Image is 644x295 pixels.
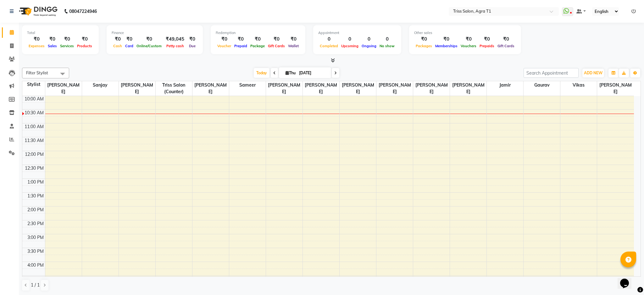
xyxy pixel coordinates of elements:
div: 0 [360,36,378,43]
div: 12:00 PM [24,151,45,158]
span: Services [58,44,75,48]
div: 0 [378,36,396,43]
div: ₹0 [414,36,434,43]
span: Filter Stylist [26,70,48,75]
div: Redemption [216,30,300,36]
span: No show [378,44,396,48]
span: [PERSON_NAME] [340,81,376,96]
div: ₹0 [496,36,516,43]
div: ₹0 [135,36,163,43]
span: Gift Cards [266,44,286,48]
span: Upcoming [340,44,360,48]
span: Vouchers [459,44,478,48]
span: [PERSON_NAME] [119,81,155,96]
input: Search Appointment [524,68,579,78]
div: 4:00 PM [26,262,45,269]
span: Sameer [229,81,266,89]
span: 1 / 1 [31,282,40,288]
div: ₹0 [459,36,478,43]
span: Prepaids [478,44,496,48]
div: ₹49,045 [163,36,187,43]
span: ADD NEW [584,71,602,75]
span: Expenses [27,44,46,48]
span: Card [124,44,135,48]
span: Gaurav [524,81,560,89]
b: 08047224946 [69,3,97,20]
div: ₹0 [286,36,300,43]
div: Other sales [414,30,516,36]
span: Products [75,44,94,48]
div: 2:00 PM [26,207,45,213]
span: Completed [318,44,340,48]
div: Appointment [318,30,396,36]
span: [PERSON_NAME] [597,81,634,96]
span: [PERSON_NAME] [192,81,229,96]
div: ₹0 [233,36,249,43]
span: Cash [112,44,124,48]
span: [PERSON_NAME] [450,81,486,96]
span: Due [187,44,197,48]
div: ₹0 [27,36,46,43]
div: ₹0 [216,36,233,43]
div: ₹0 [124,36,135,43]
div: 11:00 AM [23,123,45,130]
span: Today [254,68,269,78]
span: [PERSON_NAME] [413,81,450,96]
input: 2025-09-04 [297,68,329,78]
span: Memberships [434,44,459,48]
span: Triss Salon (Counter) [156,81,192,96]
div: 10:00 AM [23,96,45,102]
div: ₹0 [58,36,75,43]
div: ₹0 [187,36,198,43]
span: Package [249,44,266,48]
span: Gift Cards [496,44,516,48]
div: 12:30 PM [24,165,45,172]
span: Wallet [286,44,300,48]
div: ₹0 [112,36,124,43]
img: logo [16,3,59,20]
div: ₹0 [434,36,459,43]
div: 1:00 PM [26,179,45,185]
div: 4:30 PM [26,276,45,282]
span: [PERSON_NAME] [376,81,413,96]
div: 3:00 PM [26,234,45,241]
div: ₹0 [266,36,286,43]
div: ₹0 [249,36,266,43]
div: 3:30 PM [26,248,45,255]
div: ₹0 [478,36,496,43]
div: 11:30 AM [23,137,45,144]
div: Total [27,30,94,36]
span: Jamir [487,81,523,89]
span: Sales [46,44,58,48]
span: Online/Custom [135,44,163,48]
div: 10:30 AM [23,110,45,116]
div: ₹0 [75,36,94,43]
span: [PERSON_NAME] [45,81,82,96]
span: [PERSON_NAME] [266,81,303,96]
span: Thu [284,71,297,75]
span: Vikas [560,81,597,89]
span: Petty cash [165,44,186,48]
div: ₹0 [46,36,58,43]
span: Sanjay [82,81,119,89]
div: 1:30 PM [26,193,45,199]
button: ADD NEW [582,69,604,77]
div: 0 [340,36,360,43]
span: Voucher [216,44,233,48]
span: Packages [414,44,434,48]
div: Finance [112,30,198,36]
div: Stylist [22,81,45,88]
iframe: chat widget [618,270,638,289]
span: Ongoing [360,44,378,48]
span: [PERSON_NAME] [303,81,339,96]
span: Prepaid [233,44,249,48]
div: 2:30 PM [26,220,45,227]
div: 0 [318,36,340,43]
